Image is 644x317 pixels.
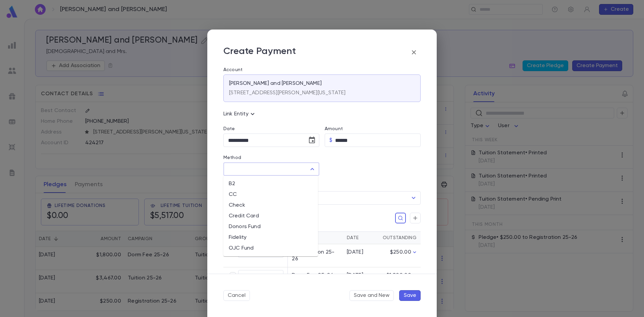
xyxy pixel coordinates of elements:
[223,67,421,72] label: Account
[229,90,345,96] p: [STREET_ADDRESS][PERSON_NAME][US_STATE]
[223,290,250,301] button: Cancel
[223,110,257,118] p: Link Entity
[305,134,319,147] button: Choose date, selected date is Aug 30, 2025
[409,193,418,203] button: Open
[343,232,376,244] th: Date
[325,126,343,131] label: Amount
[347,249,372,256] div: [DATE]
[308,164,317,174] button: Close
[223,232,318,243] li: Fidelity
[376,267,421,284] td: $1,800.00
[376,244,421,267] td: $250.00
[223,155,241,160] label: Method
[399,290,421,301] button: Save
[350,290,394,301] button: Save and New
[376,232,421,244] th: Outstanding
[223,126,319,131] label: Date
[223,189,318,200] li: CC
[223,211,318,221] li: Credit Card
[347,272,372,279] div: [DATE]
[288,267,343,284] td: Dorm Fee 25-26
[329,137,332,144] p: $
[229,80,322,87] p: [PERSON_NAME] and [PERSON_NAME]
[223,200,318,211] li: Check
[223,46,296,59] p: Create Payment
[223,221,318,232] li: Donors Fund
[223,178,318,189] li: B2
[223,243,318,254] li: OJC Fund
